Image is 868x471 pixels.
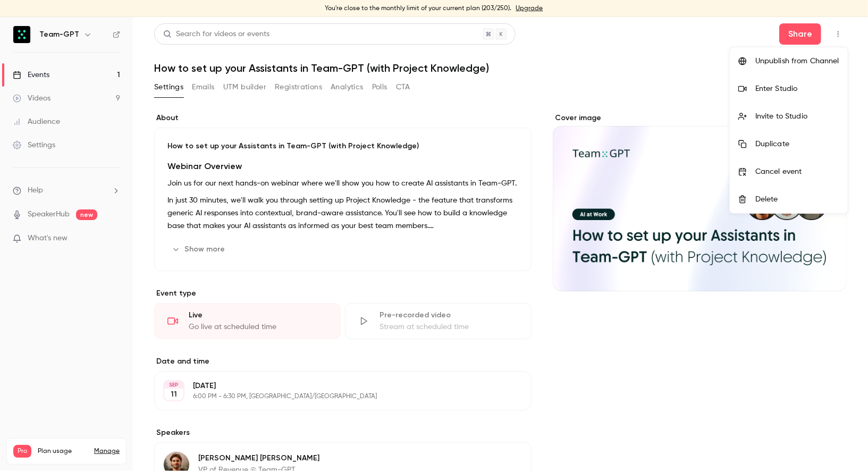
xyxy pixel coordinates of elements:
div: Duplicate [755,139,839,149]
div: Delete [755,194,839,205]
div: Enter Studio [755,83,839,94]
div: Unpublish from Channel [755,56,839,66]
div: Cancel event [755,166,839,177]
div: Invite to Studio [755,111,839,122]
